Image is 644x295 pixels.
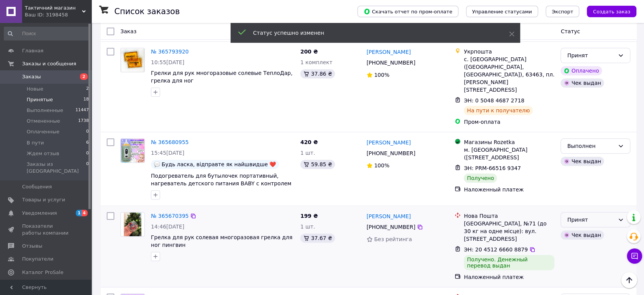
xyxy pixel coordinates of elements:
[25,11,91,18] div: Ваш ID: 3198458
[22,73,41,80] span: Заказы
[27,128,59,135] span: Оплаченные
[82,210,88,216] span: 4
[162,161,276,167] span: Будь ласка, відправте як найшвидше ❤️
[464,255,554,270] div: Получено. Денежный перевод выдан
[151,139,189,145] a: № 365680955
[374,162,389,169] span: 100%
[464,273,554,281] div: Наложенный платеж
[567,51,615,60] div: Принят
[22,223,70,237] span: Показатели работы компании
[464,220,554,243] div: [GEOGRAPHIC_DATA], №71 (до 30 кг на одне місце): вул. [STREET_ADDRESS]
[561,230,604,240] div: Чек выдан
[151,173,292,194] a: Подогреватель для бутылочек портативный, нагреватель детского питания BABY с контролем температур...
[627,248,642,264] button: Чат с покупателем
[151,49,189,55] a: № 365793920
[567,216,615,224] div: Принят
[300,233,335,243] div: 37.67 ₴
[120,48,145,72] a: Фото товару
[546,6,579,17] button: Экспорт
[300,160,335,169] div: 59.85 ₴
[300,69,335,78] div: 37.86 ₴
[78,118,89,125] span: 1738
[374,236,412,242] span: Без рейтинга
[367,48,411,56] a: [PERSON_NAME]
[22,183,52,190] span: Сообщения
[86,139,89,146] span: 6
[120,138,145,163] a: Фото товару
[593,9,630,15] span: Создать заказ
[552,9,573,15] span: Экспорт
[567,142,615,150] div: Выполнен
[464,165,521,171] span: ЭН: PRM-66516 9347
[121,139,144,162] img: Фото товару
[75,107,89,114] span: 11447
[27,139,44,146] span: В пути
[27,118,60,125] span: Отмененные
[464,146,554,161] div: м. [GEOGRAPHIC_DATA] ([STREET_ADDRESS]
[83,96,89,103] span: 18
[114,7,180,16] h1: Список заказов
[561,157,604,166] div: Чек выдан
[374,72,389,78] span: 100%
[27,86,43,92] span: Новые
[367,139,411,146] a: [PERSON_NAME]
[253,29,490,37] div: Статус успешно изменен
[22,47,43,54] span: Главная
[151,224,184,230] span: 14:46[DATE]
[300,150,315,156] span: 1 шт.
[561,78,604,88] div: Чек выдан
[86,161,89,175] span: 0
[464,173,497,183] div: Получено
[464,106,533,115] div: На пути к получателю
[27,96,53,103] span: Принятые
[151,234,292,248] a: Грелка для рук солевая многоразовая грелка для ног пингвин
[124,212,142,236] img: Фото товару
[22,256,53,263] span: Покупатели
[464,186,554,193] div: Наложенный платеж
[300,139,318,145] span: 420 ₴
[22,60,76,67] span: Заказы и сообщения
[300,213,318,219] span: 199 ₴
[86,128,89,135] span: 0
[300,59,332,65] span: 1 комплект
[80,73,88,80] span: 2
[464,246,528,253] span: ЭН: 20 4512 6660 8879
[561,28,580,34] span: Статус
[587,6,636,17] button: Создать заказ
[466,6,538,17] button: Управление статусами
[151,150,184,156] span: 15:45[DATE]
[154,161,160,167] img: :speech_balloon:
[22,243,42,250] span: Отзывы
[86,150,89,157] span: 0
[365,57,417,68] div: [PHONE_NUMBER]
[364,8,452,15] span: Скачать отчет по пром-оплате
[621,272,637,288] button: Наверх
[4,27,90,41] input: Поиск
[22,269,63,276] span: Каталог ProSale
[25,5,82,11] span: Тактичний магазин
[151,59,184,65] span: 10:55[DATE]
[151,213,189,219] a: № 365670395
[121,48,144,72] img: Фото товару
[27,150,59,157] span: Ждем отзыв
[367,212,411,220] a: [PERSON_NAME]
[27,107,63,114] span: Выполненные
[365,148,417,159] div: [PHONE_NUMBER]
[151,70,293,84] a: Грелки для рук многоразовые солевые ТеплоДар, грелка для ног
[464,118,554,126] div: Пром-оплата
[472,9,532,15] span: Управление статусами
[464,97,524,104] span: ЭН: 0 5048 4687 2718
[120,212,145,237] a: Фото товару
[76,210,82,216] span: 1
[300,224,315,230] span: 1 шт.
[300,49,318,55] span: 200 ₴
[561,66,602,75] div: Оплачено
[464,138,554,146] div: Магазины Rozetka
[27,161,86,175] span: Заказы из [GEOGRAPHIC_DATA]
[579,8,636,14] a: Создать заказ
[464,212,554,220] div: Нова Пошта
[22,196,65,203] span: Товары и услуги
